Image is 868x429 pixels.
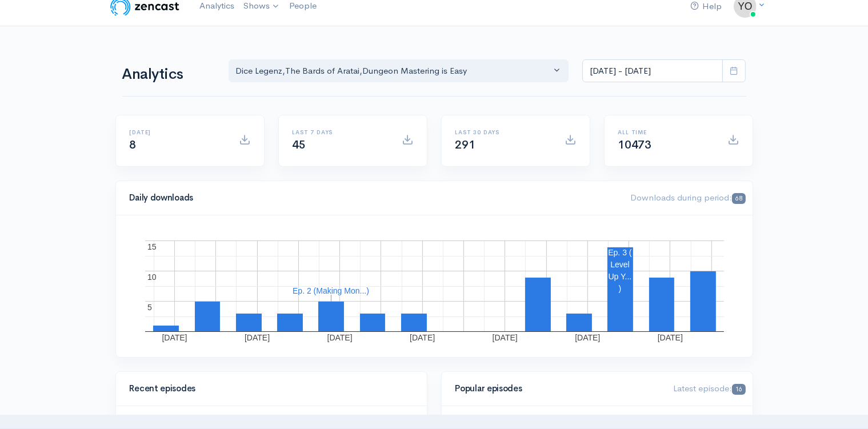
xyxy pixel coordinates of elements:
text: [DATE] [162,333,187,342]
div: Dice Legenz , The Bards of Aratai , Dungeon Mastering is Easy [236,65,551,78]
button: Dice Legenz, The Bards of Aratai, Dungeon Mastering is Easy [229,59,569,83]
h6: All time [618,129,714,135]
text: 15 [147,242,157,251]
h4: Popular episodes [455,384,660,394]
text: [DATE] [327,333,352,342]
span: 68 [732,193,745,204]
text: ) [618,284,621,293]
text: [DATE] [492,333,517,342]
h6: Last 7 days [293,129,388,135]
input: analytics date range selector [582,59,723,83]
text: 10 [147,272,157,282]
span: Downloads during period: [630,192,745,203]
span: Latest episode: [673,383,745,394]
svg: A chart. [130,229,739,343]
span: 8 [130,138,137,152]
h6: [DATE] [130,129,225,135]
text: [DATE] [575,333,600,342]
span: 16 [732,384,745,395]
span: 10473 [618,138,651,152]
span: 45 [293,138,306,152]
text: [DATE] [245,333,270,342]
text: 5 [147,303,152,312]
span: 291 [455,138,475,152]
h6: Last 30 days [455,129,551,135]
text: Ep. 2 (Making Mon...) [293,286,369,295]
text: [DATE] [657,333,682,342]
h4: Recent episodes [130,384,406,394]
h4: Daily downloads [130,193,617,203]
text: Ep. 3 ( [608,248,632,257]
text: [DATE] [410,333,435,342]
h1: Analytics [122,66,215,83]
